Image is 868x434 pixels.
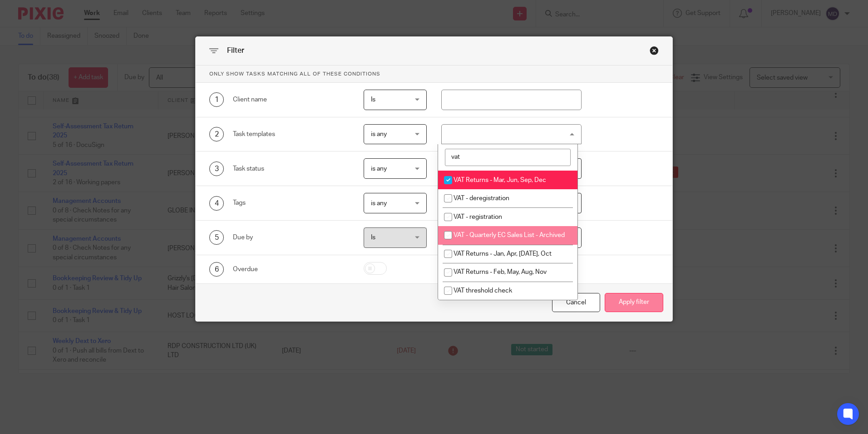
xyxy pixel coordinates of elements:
[454,251,552,257] span: VAT Returns - Jan, Apr, [DATE], Oct
[209,92,224,107] div: 1
[233,164,350,173] div: Task status
[371,131,387,137] span: is any
[650,46,659,55] div: Close this dialog window
[605,293,663,313] button: Apply filter
[454,214,502,220] span: VAT - registration
[209,127,224,141] div: 2
[233,265,350,274] div: Overdue
[233,198,350,207] div: Tags
[454,195,509,202] span: VAT - deregistration
[227,47,244,54] span: Filter
[454,232,565,238] span: VAT - Quarterly EC Sales List - Archived
[371,234,375,241] span: Is
[209,161,224,176] div: 3
[233,130,350,139] div: Task templates
[454,288,512,294] span: VAT threshold check
[552,293,600,313] div: Close this dialog window
[233,95,350,104] div: Client name
[371,96,375,103] span: Is
[196,66,672,83] p: Only show tasks matching all of these conditions
[371,200,387,207] span: is any
[371,166,387,172] span: is any
[454,269,547,275] span: VAT Returns - Feb, May, Aug, Nov
[209,262,224,277] div: 6
[233,233,350,242] div: Due by
[209,230,224,245] div: 5
[445,149,571,166] input: Search options...
[209,196,224,211] div: 4
[454,177,546,183] span: VAT Returns - Mar, Jun, Sep, Dec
